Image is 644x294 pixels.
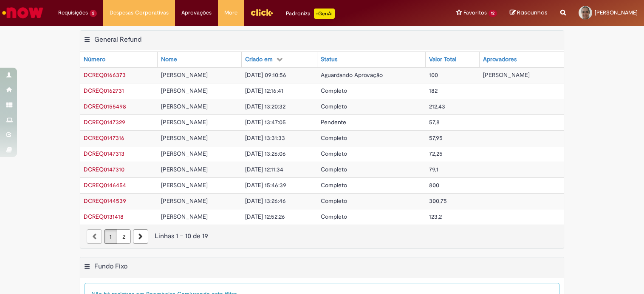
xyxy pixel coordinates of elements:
button: General Refund Menu de contexto [84,35,90,46]
h2: Fundo Fixo [94,262,127,271]
img: ServiceNow [1,4,45,21]
span: DCREQ0155498 [84,103,126,110]
span: 800 [429,181,439,189]
a: Abrir Registro: DCREQ0146454 [84,181,126,189]
a: Rascunhos [510,9,548,17]
span: Completo [321,166,347,173]
nav: paginação [80,225,564,248]
div: Criado em [245,55,273,64]
span: [DATE] 13:47:05 [245,118,286,126]
div: Padroniza [286,9,335,19]
span: [PERSON_NAME] [161,118,208,126]
span: 12 [489,10,497,17]
a: Página 1 [104,229,117,244]
span: [DATE] 12:52:26 [245,213,285,220]
span: DCREQ0146454 [84,181,126,189]
span: [PERSON_NAME] [161,181,208,189]
span: DCREQ0162731 [84,87,124,94]
div: Aprovadores [483,55,517,64]
button: Fundo Fixo Menu de contexto [84,262,90,273]
a: Abrir Registro: DCREQ0147316 [84,134,124,142]
span: 2 [90,10,97,17]
span: [DATE] 13:20:32 [245,103,285,110]
span: [PERSON_NAME] [161,150,208,157]
span: Aguardando Aprovação [321,71,383,79]
p: +GenAi [314,9,335,19]
div: Número [84,55,105,64]
span: Aprovações [181,9,212,17]
span: Pendente [321,118,346,126]
span: [DATE] 13:26:06 [245,150,286,157]
a: Página 2 [117,229,131,244]
span: [DATE] 12:11:34 [245,166,283,173]
span: Completo [321,103,347,110]
span: DCREQ0144539 [84,197,126,205]
span: 212,43 [429,103,445,110]
span: [PERSON_NAME] [161,134,208,142]
a: Abrir Registro: DCREQ0147313 [84,150,124,157]
span: Completo [321,197,347,205]
span: 100 [429,71,438,79]
span: DCREQ0147310 [84,166,124,173]
a: Abrir Registro: DCREQ0144539 [84,197,126,205]
span: 300,75 [429,197,447,205]
span: [DATE] 12:16:41 [245,87,283,94]
span: [PERSON_NAME] [161,197,208,205]
span: DCREQ0147329 [84,118,125,126]
h2: General Refund [94,35,141,44]
span: Requisições [58,9,88,17]
span: 123,2 [429,213,442,220]
span: [PERSON_NAME] [161,213,208,220]
a: Abrir Registro: DCREQ0131418 [84,213,124,220]
span: DCREQ0166373 [84,71,126,79]
div: Status [321,55,337,64]
a: Abrir Registro: DCREQ0162731 [84,87,124,94]
span: Completo [321,181,347,189]
span: [PERSON_NAME] [161,71,208,79]
span: Favoritos [463,9,487,17]
span: [DATE] 15:46:39 [245,181,286,189]
span: DCREQ0147316 [84,134,124,142]
span: [PERSON_NAME] [161,87,208,94]
div: Nome [161,55,177,64]
span: Completo [321,134,347,142]
a: Abrir Registro: DCREQ0155498 [84,103,126,110]
span: [DATE] 09:10:56 [245,71,286,79]
a: Abrir Registro: DCREQ0166373 [84,71,126,79]
span: 57,95 [429,134,443,142]
span: 72,25 [429,150,443,157]
span: Completo [321,213,347,220]
span: Despesas Corporativas [110,9,169,17]
span: More [224,9,237,17]
span: Completo [321,87,347,94]
span: DCREQ0131418 [84,213,124,220]
a: Abrir Registro: DCREQ0147310 [84,166,124,173]
div: Linhas 1 − 10 de 19 [87,231,557,241]
span: 182 [429,87,438,94]
span: [PERSON_NAME] [483,71,530,79]
span: [PERSON_NAME] [161,103,208,110]
span: [PERSON_NAME] [161,166,208,173]
span: [DATE] 13:26:46 [245,197,286,205]
span: 79,1 [429,166,438,173]
img: click_logo_yellow_360x200.png [250,6,273,19]
a: Próxima página [133,229,148,244]
a: Abrir Registro: DCREQ0147329 [84,118,125,126]
span: 57,8 [429,118,440,126]
span: Completo [321,150,347,157]
div: Valor Total [429,55,456,64]
span: [DATE] 13:31:33 [245,134,285,142]
span: [PERSON_NAME] [595,9,638,16]
span: Rascunhos [517,9,548,17]
span: DCREQ0147313 [84,150,124,157]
